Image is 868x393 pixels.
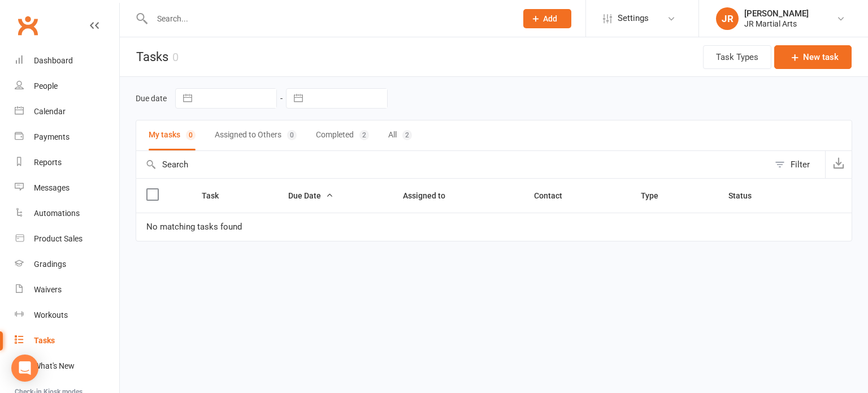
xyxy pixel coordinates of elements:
[641,191,671,200] span: Type
[34,361,75,370] div: What's New
[34,234,83,243] div: Product Sales
[716,7,739,30] div: JR
[34,336,55,345] div: Tasks
[15,175,119,201] a: Messages
[136,213,852,241] td: No matching tasks found
[136,94,167,103] label: Due date
[34,209,80,218] div: Automations
[120,37,179,76] h1: Tasks
[288,189,333,202] button: Due Date
[287,130,297,140] div: 0
[15,124,119,150] a: Payments
[534,189,575,202] button: Contact
[15,201,119,226] a: Automations
[728,189,764,202] button: Status
[791,158,810,171] div: Filter
[288,191,333,200] span: Due Date
[316,120,369,150] button: Completed2
[34,107,66,116] div: Calendar
[34,158,62,167] div: Reports
[34,81,58,90] div: People
[34,132,70,141] div: Payments
[15,252,119,277] a: Gradings
[641,189,671,202] button: Type
[34,310,68,319] div: Workouts
[202,189,231,202] button: Task
[744,8,809,19] div: [PERSON_NAME]
[15,48,119,74] a: Dashboard
[34,285,62,294] div: Waivers
[11,355,38,382] div: Open Intercom Messenger
[523,9,571,28] button: Add
[403,189,458,202] button: Assigned to
[215,120,297,150] button: Assigned to Others0
[186,130,196,140] div: 0
[15,303,119,328] a: Workouts
[703,45,771,69] button: Task Types
[34,183,70,192] div: Messages
[618,6,649,31] span: Settings
[728,191,764,200] span: Status
[136,151,769,178] input: Search
[15,150,119,175] a: Reports
[359,130,369,140] div: 2
[403,191,458,200] span: Assigned to
[34,260,66,269] div: Gradings
[769,151,825,178] button: Filter
[15,353,119,379] a: What's New
[388,120,412,150] button: All2
[172,50,179,64] div: 0
[774,45,852,69] button: New task
[34,56,73,65] div: Dashboard
[15,328,119,353] a: Tasks
[744,19,809,29] div: JR Martial Arts
[149,11,509,27] input: Search...
[15,277,119,303] a: Waivers
[149,120,196,150] button: My tasks0
[202,191,231,200] span: Task
[402,130,412,140] div: 2
[15,74,119,99] a: People
[15,226,119,252] a: Product Sales
[543,14,557,23] span: Add
[14,11,42,40] a: Clubworx
[534,191,575,200] span: Contact
[15,99,119,124] a: Calendar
